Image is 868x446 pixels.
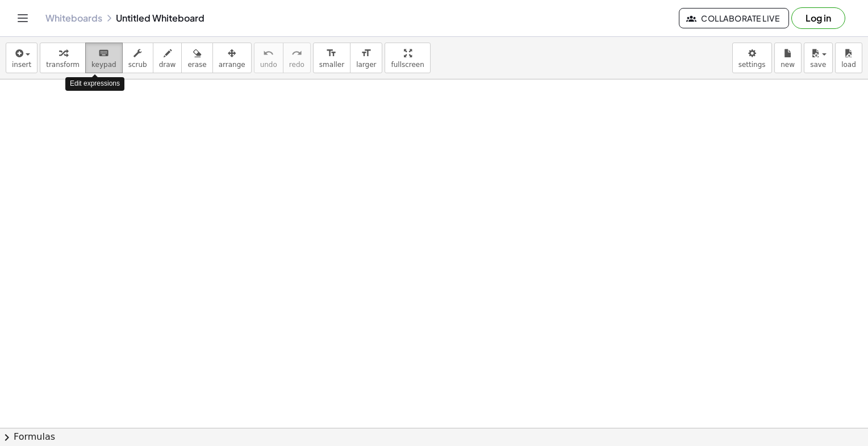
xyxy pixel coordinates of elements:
[187,61,206,69] span: erase
[289,61,304,69] span: redo
[738,61,766,69] span: settings
[291,47,302,60] i: redo
[361,47,372,60] i: format_size
[841,61,856,69] span: load
[40,43,86,73] button: transform
[98,47,109,60] i: keyboard
[679,8,789,28] button: Collaborate Live
[12,61,31,69] span: insert
[6,43,37,73] button: insert
[212,43,252,73] button: arrange
[128,61,147,69] span: scrub
[254,43,283,73] button: undoundo
[356,61,376,69] span: larger
[122,43,153,73] button: scrub
[326,47,337,60] i: format_size
[91,61,116,69] span: keypad
[313,43,350,73] button: format_sizesmaller
[219,61,245,69] span: arrange
[283,43,311,73] button: redoredo
[810,61,826,69] span: save
[85,43,123,73] button: keyboardkeypad
[65,77,124,90] div: Edit expressions
[181,43,212,73] button: erase
[791,7,845,29] button: Log in
[45,12,102,24] a: Whiteboards
[46,61,80,69] span: transform
[688,13,779,23] span: Collaborate Live
[260,61,277,69] span: undo
[804,43,833,73] button: save
[385,43,430,73] button: fullscreen
[319,61,344,69] span: smaller
[835,43,862,73] button: load
[153,43,182,73] button: draw
[263,47,274,60] i: undo
[159,61,176,69] span: draw
[781,61,795,69] span: new
[14,9,32,27] button: Toggle navigation
[732,43,772,73] button: settings
[350,43,382,73] button: format_sizelarger
[774,43,802,73] button: new
[391,61,424,69] span: fullscreen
